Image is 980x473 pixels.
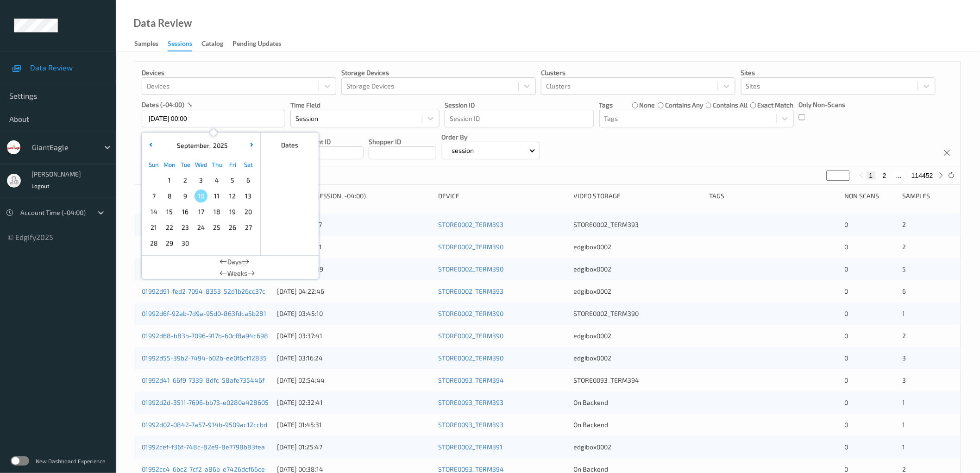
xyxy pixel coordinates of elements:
div: , [174,141,227,150]
div: Choose Tuesday September 09 of 2025 [177,188,193,204]
span: September [174,141,209,149]
a: Catalog [201,38,232,50]
div: [DATE] 03:16:24 [277,353,432,363]
span: Days [227,257,242,266]
div: Choose Friday September 05 of 2025 [225,172,240,188]
div: [DATE] 03:37:41 [277,331,432,341]
div: STORE0002_TERM393 [574,220,703,229]
div: Choose Friday September 12 of 2025 [225,188,240,204]
div: Choose Sunday September 21 of 2025 [146,220,162,235]
div: On Backend [574,420,703,429]
div: Catalog [201,39,223,50]
p: Sites [741,68,936,77]
div: edgibox0002 [574,287,703,296]
span: 13 [242,189,255,202]
div: Choose Monday September 08 of 2025 [162,188,177,204]
div: edgibox0002 [574,242,703,252]
label: contains all [713,101,748,110]
a: 01992d02-0842-7a57-914b-9509ac12ccbd [142,421,267,429]
div: [DATE] 06:04:11 [277,242,432,252]
span: 0 [844,398,848,406]
div: Choose Monday September 01 of 2025 [162,172,177,188]
a: STORE0002_TERM390 [438,332,503,340]
div: Sat [240,157,256,172]
div: Choose Saturday September 27 of 2025 [240,220,256,235]
div: Choose Monday September 22 of 2025 [162,220,177,235]
a: STORE0002_TERM393 [438,287,503,295]
a: 01992d55-39b2-7494-b02b-ee0f6cf12835 [142,354,267,362]
span: 0 [844,265,848,273]
div: [DATE] 06:09:17 [277,220,432,229]
div: Tags [709,191,838,201]
span: 1 [903,443,905,451]
span: 19 [226,205,239,218]
div: Choose Sunday September 07 of 2025 [146,188,162,204]
div: STORE0002_TERM390 [574,309,703,318]
div: Video Storage [574,191,703,201]
p: Only Non-Scans [799,100,846,109]
div: Choose Thursday September 11 of 2025 [209,188,225,204]
span: 15 [163,205,176,218]
div: Choose Tuesday September 16 of 2025 [177,204,193,220]
span: 25 [210,221,223,234]
div: Tue [177,157,193,172]
span: 24 [195,221,207,234]
span: 16 [179,205,192,218]
p: Tags [599,101,613,110]
span: 3 [903,354,906,362]
div: Sun [146,157,162,172]
div: Choose Monday September 15 of 2025 [162,204,177,220]
p: Session ID [445,101,594,110]
span: 17 [195,205,207,218]
div: Choose Thursday October 02 of 2025 [209,235,225,251]
div: Pending Updates [232,39,281,50]
span: 7 [147,189,160,202]
a: Samples [134,38,168,50]
button: 2 [880,171,889,180]
span: 2 [903,221,906,228]
div: Dates [261,136,319,154]
div: Choose Saturday October 04 of 2025 [240,235,256,251]
a: Sessions [168,38,201,51]
span: 6 [242,174,255,187]
span: 20 [242,205,255,218]
div: Choose Friday October 03 of 2025 [225,235,240,251]
span: 23 [179,221,192,234]
div: Choose Friday September 26 of 2025 [225,220,240,235]
span: 26 [226,221,239,234]
label: exact match [758,101,794,110]
label: contains any [665,101,703,110]
span: 9 [179,189,192,202]
span: 22 [163,221,176,234]
span: 2025 [210,141,227,149]
div: [DATE] 04:22:46 [277,287,432,296]
a: 01992d2d-3511-7696-bb73-e0280a428605 [142,398,269,406]
div: Timestamp (Session, -04:00) [277,191,432,201]
a: 01992d6f-92ab-7d9a-95d0-863fdca5b281 [142,309,266,317]
div: Choose Wednesday October 01 of 2025 [193,235,209,251]
div: [DATE] 03:45:10 [277,309,432,318]
span: 3 [903,376,906,384]
p: session [449,146,477,155]
span: 0 [844,354,848,362]
span: 1 [163,174,176,187]
div: edgibox0002 [574,265,703,274]
a: STORE0002_TERM390 [438,265,503,273]
p: Shopper ID [369,137,436,146]
span: 0 [844,443,848,451]
div: Choose Wednesday September 24 of 2025 [193,220,209,235]
div: Choose Wednesday September 17 of 2025 [193,204,209,220]
p: dates (-04:00) [142,100,184,109]
button: 1 [867,171,876,180]
a: STORE0002_TERM391 [438,443,503,451]
a: STORE0002_TERM393 [438,221,503,228]
div: Choose Saturday September 13 of 2025 [240,188,256,204]
a: STORE0093_TERM394 [438,465,504,473]
p: Time Field [290,101,440,110]
a: 01992d41-66f9-7339-8dfc-58afe735446f [142,376,264,384]
a: STORE0002_TERM390 [438,309,503,317]
span: 0 [844,332,848,340]
a: STORE0002_TERM390 [438,354,503,362]
div: Choose Friday September 19 of 2025 [225,204,240,220]
div: Sessions [168,39,192,51]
